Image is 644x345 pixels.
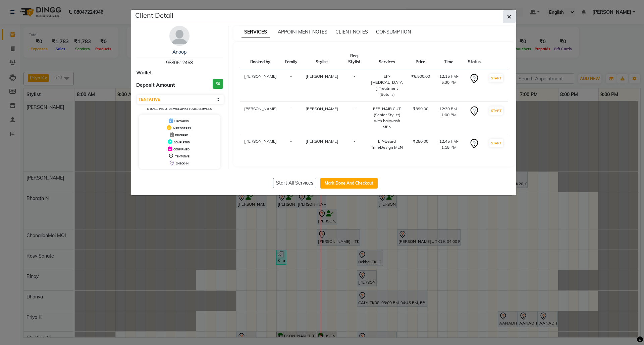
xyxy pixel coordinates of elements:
[175,134,188,137] span: DROPPED
[173,127,191,130] span: IN PROGRESS
[434,49,464,69] th: Time
[302,49,342,69] th: Stylist
[489,107,503,115] button: START
[175,155,190,158] span: TENTATIVE
[278,29,327,35] span: APPOINTMENT NOTES
[306,139,338,144] span: [PERSON_NAME]
[342,49,367,69] th: Req. Stylist
[241,26,270,38] span: SERVICES
[172,49,186,55] a: Anoop
[135,10,173,20] h5: Client Detail
[169,26,190,46] img: avatar
[371,138,403,150] div: EP-Beard Trim/Design MEN
[371,106,403,130] div: EEP-HAIR CUT (Senior Stylist) with hairwash MEN
[434,134,464,155] td: 12:45 PM-1:15 PM
[147,107,212,111] small: Change in status will apply to all services.
[136,81,175,89] span: Deposit Amount
[306,106,338,111] span: [PERSON_NAME]
[166,60,193,66] span: 9880612468
[176,162,189,165] span: CHECK-IN
[173,148,190,151] span: CONFIRMED
[434,69,464,102] td: 12:15 PM-5:30 PM
[464,49,485,69] th: Status
[411,73,430,79] div: ₹6,500.00
[489,74,503,82] button: START
[281,134,302,155] td: -
[411,106,430,112] div: ₹399.00
[371,73,403,97] div: EP-[MEDICAL_DATA] Treatment (Botolis)
[136,69,152,77] span: Wallet
[335,29,368,35] span: CLIENT NOTES
[281,49,302,69] th: Family
[306,74,338,79] span: [PERSON_NAME]
[320,178,378,189] button: Mark Done And Checkout
[342,134,367,155] td: -
[407,49,434,69] th: Price
[281,69,302,102] td: -
[434,102,464,134] td: 12:30 PM-1:00 PM
[376,29,411,35] span: CONSUMPTION
[273,178,316,188] button: Start All Services
[240,134,281,155] td: [PERSON_NAME]
[342,69,367,102] td: -
[411,138,430,144] div: ₹250.00
[174,120,189,123] span: UPCOMING
[367,49,407,69] th: Services
[240,49,281,69] th: Booked by
[174,141,190,144] span: COMPLETED
[281,102,302,134] td: -
[342,102,367,134] td: -
[489,139,503,147] button: START
[213,79,223,89] h3: ₹0
[240,69,281,102] td: [PERSON_NAME]
[240,102,281,134] td: [PERSON_NAME]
